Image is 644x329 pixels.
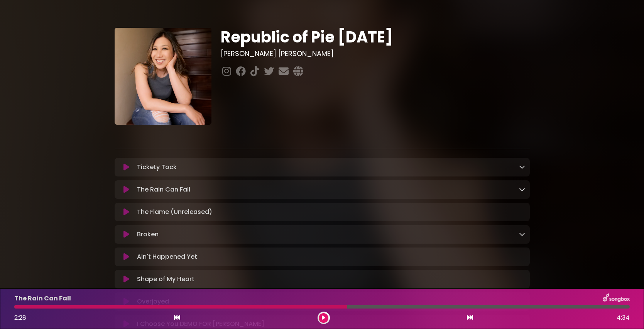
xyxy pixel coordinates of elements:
h1: Republic of Pie [DATE] [221,28,530,46]
p: Shape of My Heart [137,275,194,284]
p: The Rain Can Fall [137,185,190,194]
p: Ain't Happened Yet [137,252,197,261]
img: songbox-logo-white.png [603,293,630,304]
span: 4:34 [617,313,630,322]
p: The Rain Can Fall [14,294,71,303]
p: Tickety Tock [137,163,177,172]
img: evpWN1MNTAC1lWmJaU8g [115,28,211,125]
p: The Flame (Unreleased) [137,207,212,217]
span: 2:28 [14,313,26,322]
p: Broken [137,230,159,239]
h3: [PERSON_NAME] [PERSON_NAME] [221,49,530,58]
